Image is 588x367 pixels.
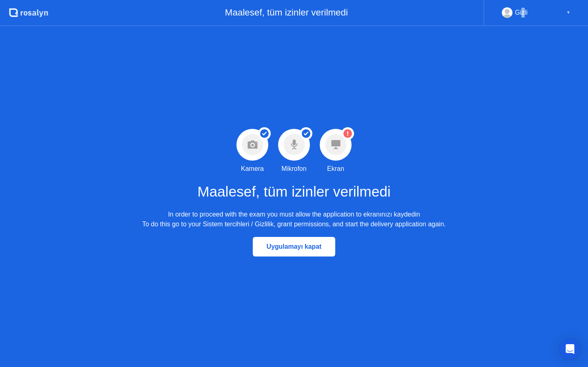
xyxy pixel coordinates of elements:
[253,237,336,256] button: Uygulamayı kapat
[255,243,333,250] div: Uygulamayı kapat
[142,210,445,229] div: In order to proceed with the exam you must allow the application to ekranınızı kaydedin To do thi...
[560,339,580,359] div: Open Intercom Messenger
[281,164,306,174] div: Mikrofon
[566,7,570,18] div: ▼
[515,7,528,18] div: Gizli
[327,164,344,174] div: Ekran
[197,181,390,203] h1: Maalesef, tüm izinler verilmedi
[241,164,264,174] div: Kamera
